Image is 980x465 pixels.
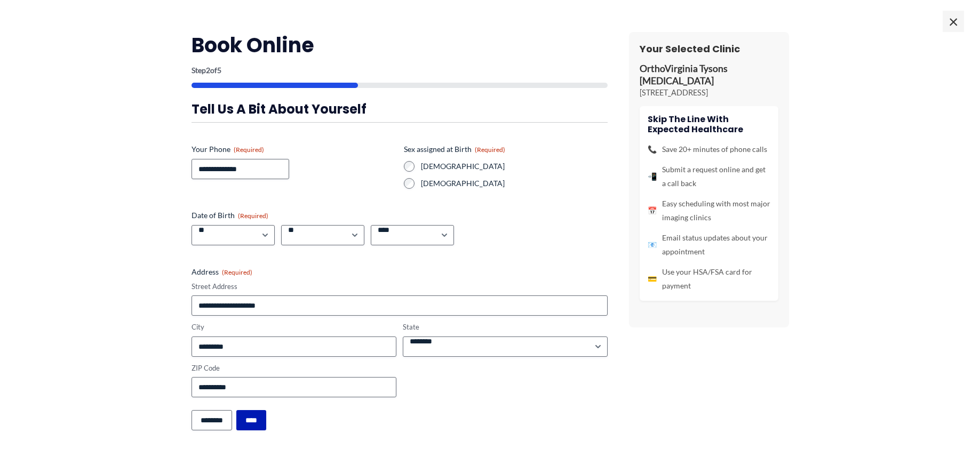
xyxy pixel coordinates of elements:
legend: Date of Birth [192,210,268,221]
li: Easy scheduling with most major imaging clinics [648,197,770,225]
span: (Required) [222,268,252,276]
span: × [943,11,964,32]
span: (Required) [475,146,505,154]
h4: Skip the line with Expected Healthcare [648,114,770,134]
li: Use your HSA/FSA card for payment [648,265,770,293]
label: ZIP Code [192,363,396,373]
label: State [403,322,608,332]
label: City [192,322,396,332]
legend: Sex assigned at Birth [404,144,505,155]
li: Save 20+ minutes of phone calls [648,142,770,156]
span: 📞 [648,142,657,156]
label: [DEMOGRAPHIC_DATA] [421,178,608,189]
p: OrthoVirginia Tysons [MEDICAL_DATA] [640,63,778,87]
legend: Address [192,267,252,277]
span: 📅 [648,204,657,218]
span: 📧 [648,238,657,252]
label: Your Phone [192,144,395,155]
label: [DEMOGRAPHIC_DATA] [421,161,608,172]
h2: Book Online [192,32,608,58]
h3: Tell us a bit about yourself [192,101,608,117]
span: 2 [206,66,210,75]
span: 5 [217,66,221,75]
li: Email status updates about your appointment [648,231,770,259]
label: Street Address [192,282,608,292]
span: 📲 [648,170,657,183]
span: 💳 [648,272,657,286]
p: Step of [192,67,608,74]
h3: Your Selected Clinic [640,43,778,55]
span: (Required) [234,146,264,154]
span: (Required) [238,212,268,220]
p: [STREET_ADDRESS] [640,87,778,98]
li: Submit a request online and get a call back [648,163,770,190]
